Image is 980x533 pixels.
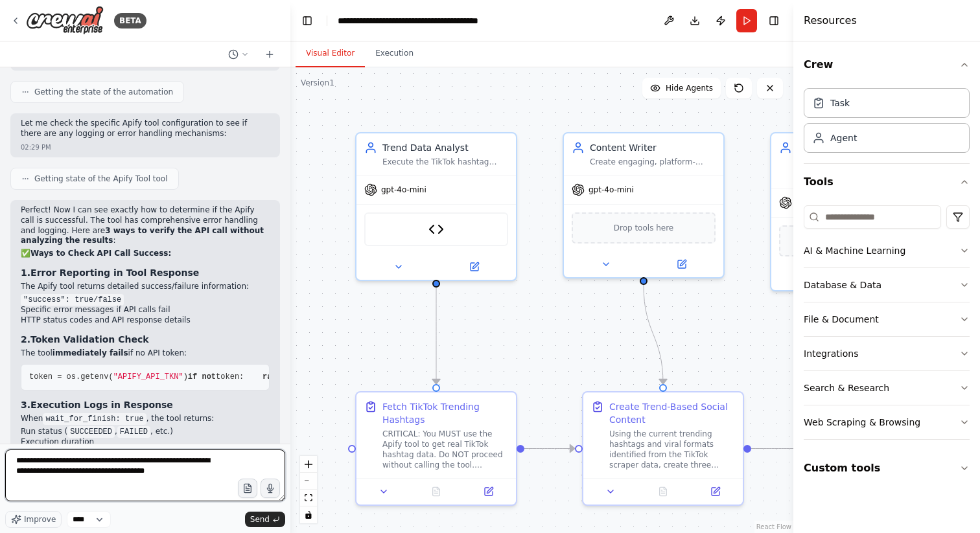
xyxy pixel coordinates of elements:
[614,221,674,234] span: Drop tools here
[751,442,802,455] g: Edge from 7a4c9d8b-c79b-4ac3-982e-e9076cc20d4a to db6051c3-92b2-48e5-b3dd-1f322ef8e252
[637,285,670,384] g: Edge from 7e8e2023-2a7e-4efe-b9fb-a32f75b77b50 to 7a4c9d8b-c79b-4ac3-982e-e9076cc20d4a
[259,47,280,62] button: Start a new chat
[636,484,691,499] button: No output available
[298,12,316,30] button: Hide left sidebar
[430,288,443,384] g: Edge from ab5cc530-58be-4790-9d2d-a8333a11979f to 039bcd02-8b0c-4e4d-83b2-5ea0e995c6c1
[223,47,254,62] button: Switch to previous chat
[21,249,270,259] h2: ✅
[804,450,970,486] button: Custom tools
[21,305,270,315] li: Specific error messages if API calls fail
[300,490,317,506] button: fit view
[30,334,148,345] strong: Token Validation Check
[409,484,464,499] button: No output available
[804,381,889,394] div: Search & Research
[804,244,905,257] div: AI & Machine Learning
[21,266,270,279] h3: 1.
[21,414,270,424] p: When , the tool returns:
[21,294,124,306] code: "success": true/false
[30,267,199,278] strong: Error Reporting in Tool Response
[188,372,197,381] span: if
[21,348,270,359] p: The tool if no API token:
[34,174,168,184] span: Getting state of the Apify Tool tool
[355,391,517,506] div: Fetch TikTok Trending HashtagsCRITICAL: You MUST use the Apify tool to get real TikTok hashtag da...
[804,164,970,200] button: Tools
[563,132,725,278] div: Content WriterCreate engaging, platform-specific social media content that incorporates trending ...
[250,514,270,525] span: Send
[642,78,721,98] button: Hide Agents
[21,142,51,152] div: 02:29 PM
[381,185,426,195] span: gpt-4o-mini
[382,400,508,426] div: Fetch TikTok Trending Hashtags
[666,83,713,93] span: Hide Agents
[804,302,970,336] button: File & Document
[300,506,317,523] button: toggle interactivity
[34,87,173,97] span: Getting the state of the automation
[693,484,738,499] button: Open in side panel
[21,119,270,139] p: Let me check the specific Apify tool configuration to see if there are any logging or error handl...
[21,315,270,326] li: HTTP status codes and API response details
[804,13,857,28] h4: Resources
[804,347,858,360] div: Integrations
[30,400,173,410] strong: Execution Logs in Response
[355,132,517,281] div: Trend Data AnalystExecute the TikTok hashtag scraper (colorful_xenurine/tiktok-hashtag-scraper-ta...
[804,268,970,302] button: Database & Data
[21,333,270,346] h3: 2.
[43,413,146,425] code: wait_for_finish: true
[21,226,264,245] strong: 3 ways to verify the API call without analyzing the results
[114,13,146,28] div: BETA
[67,426,115,438] code: SUCCEEDED
[365,40,424,67] button: Execution
[590,157,716,167] div: Create engaging, platform-specific social media content that incorporates trending hashtags, main...
[765,12,783,30] button: Hide right sidebar
[245,512,285,527] button: Send
[830,96,850,109] div: Task
[117,426,150,438] code: FAILED
[5,511,62,528] button: Improve
[300,456,317,523] div: React Flow controls
[466,484,511,499] button: Open in side panel
[382,429,508,470] div: CRITICAL: You MUST use the Apify tool to get real TikTok hashtag data. Do NOT proceed without cal...
[382,141,508,154] div: Trend Data Analyst
[26,6,104,35] img: Logo
[183,372,188,381] span: )
[262,372,286,381] span: raise
[428,221,444,237] img: Apify Tool
[804,278,881,291] div: Database & Data
[524,442,575,455] g: Edge from 039bcd02-8b0c-4e4d-83b2-5ea0e995c6c1 to 7a4c9d8b-c79b-4ac3-982e-e9076cc20d4a
[113,372,183,381] span: "APIFY_API_TKN"
[756,523,791,530] a: React Flow attribution
[52,348,128,357] strong: immediately fails
[804,234,970,267] button: AI & Machine Learning
[590,141,716,154] div: Content Writer
[804,405,970,439] button: Web Scraping & Browsing
[830,131,857,144] div: Agent
[202,372,216,381] span: not
[589,185,634,195] span: gpt-4o-mini
[804,83,970,163] div: Crew
[804,337,970,370] button: Integrations
[804,371,970,405] button: Search & Research
[300,456,317,473] button: zoom in
[21,427,270,437] li: Run status ( , , etc.)
[21,205,270,245] p: Perfect! Now I can see exactly how to determine if the Apify call is successful. The tool has com...
[21,398,270,411] h3: 3.
[338,14,484,27] nav: breadcrumb
[296,40,365,67] button: Visual Editor
[21,437,270,448] li: Execution duration
[21,282,270,292] p: The Apify tool returns detailed success/failure information:
[261,479,280,498] button: Click to speak your automation idea
[804,416,920,429] div: Web Scraping & Browsing
[216,372,244,381] span: token:
[804,313,879,326] div: File & Document
[609,400,735,426] div: Create Trend-Based Social Content
[645,256,718,272] button: Open in side panel
[30,249,171,258] strong: Ways to Check API Call Success:
[437,259,511,275] button: Open in side panel
[300,473,317,490] button: zoom out
[29,372,113,381] span: token = os.getenv(
[804,200,970,450] div: Tools
[804,47,970,83] button: Crew
[382,157,508,167] div: Execute the TikTok hashtag scraper (colorful_xenurine/tiktok-hashtag-scraper-task) to fetch real-...
[238,479,257,498] button: Upload files
[609,429,735,470] div: Using the current trending hashtags and viral formats identified from the TikTok scraper data, cr...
